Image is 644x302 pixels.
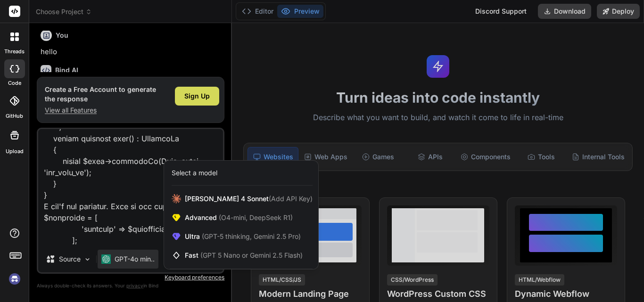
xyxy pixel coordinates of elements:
label: code [8,79,21,87]
span: (GPT 5 Nano or Gemini 2.5 Flash) [200,251,303,259]
div: Select a model [172,168,217,178]
span: (GPT-5 thinking, Gemini 2.5 Pro) [200,232,301,240]
label: Upload [6,147,24,155]
label: threads [4,48,25,56]
span: Fast [185,251,303,260]
span: (O4-mini, DeepSeek R1) [217,213,293,221]
span: Ultra [185,232,301,241]
span: Advanced [185,213,293,222]
span: [PERSON_NAME] 4 Sonnet [185,194,313,204]
img: signin [7,271,23,287]
span: (Add API Key) [269,195,313,203]
label: GitHub [6,112,23,120]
